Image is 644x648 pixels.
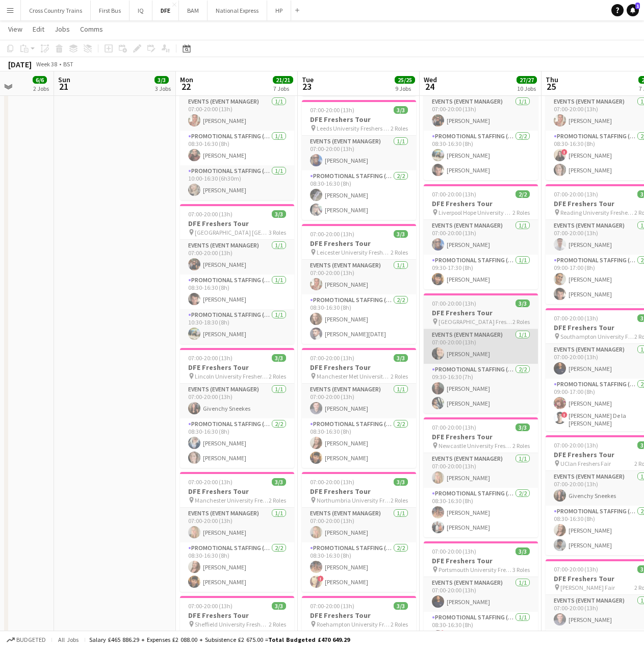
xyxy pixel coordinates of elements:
[4,22,27,36] a: View
[56,636,81,643] span: All jobs
[267,1,291,20] button: HP
[8,24,22,34] span: View
[8,59,32,69] div: [DATE]
[208,1,267,20] button: National Express
[55,24,70,34] span: Jobs
[33,24,44,34] span: Edit
[152,1,179,20] button: DFE
[91,1,130,20] button: First Bus
[130,1,152,20] button: IQ
[5,634,47,645] button: Budgeted
[635,3,640,9] span: 1
[29,22,48,36] a: Edit
[16,636,46,643] span: Budgeted
[627,4,639,16] a: 1
[76,22,107,36] a: Comms
[268,636,350,643] span: Total Budgeted £470 649.29
[50,22,74,36] a: Jobs
[21,1,91,20] button: Cross Country Trains
[80,24,103,34] span: Comms
[63,60,73,68] div: BST
[89,636,350,643] div: Salary £465 886.29 + Expenses £2 088.00 + Subsistence £2 675.00 =
[179,1,208,20] button: BAM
